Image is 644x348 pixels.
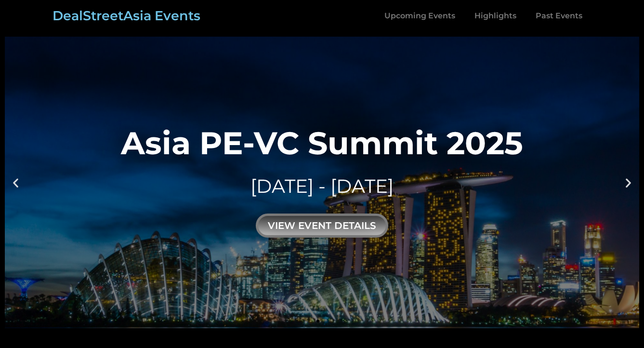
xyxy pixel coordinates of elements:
span: Go to slide 1 [316,320,319,322]
div: view event details [256,214,388,238]
a: DealStreetAsia Events [53,8,200,24]
span: Go to slide 2 [325,320,328,322]
a: Asia PE-VC Summit 2025[DATE] - [DATE]view event details [5,37,639,328]
a: Upcoming Events [375,5,465,27]
div: Previous slide [10,176,22,188]
div: Next slide [622,176,634,188]
a: Past Events [526,5,592,27]
div: [DATE] - [DATE] [121,173,523,200]
div: Asia PE-VC Summit 2025 [121,127,523,159]
a: Highlights [465,5,526,27]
